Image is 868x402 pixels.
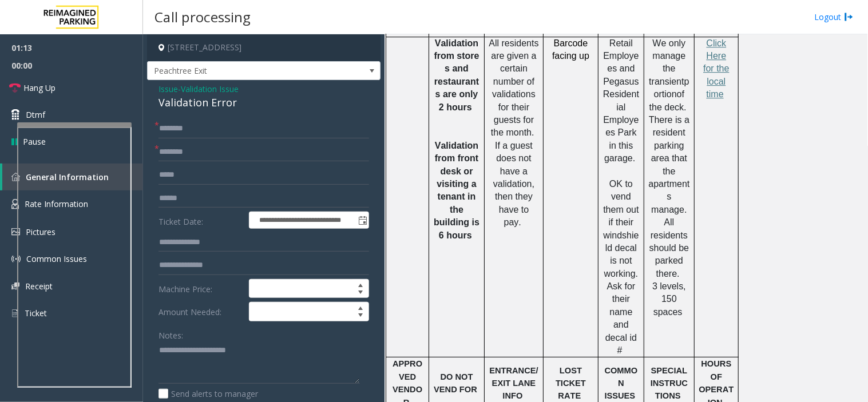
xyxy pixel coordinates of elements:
span: portion [654,77,689,99]
a: General Information [2,164,143,190]
img: 'icon' [11,308,19,319]
img: logout [845,11,854,23]
span: All residents are given a certain number of validations for their guests for the month. If a gues... [489,38,538,227]
span: Decrease value [352,289,368,298]
a: Click Here for the local time [703,39,729,99]
img: 'icon' [11,173,20,181]
span: Decrease value [352,312,368,321]
label: Notes: [158,325,183,341]
span: Validation Issue [181,83,239,95]
span: Increase value [352,280,368,289]
span: . [633,153,635,163]
label: Amount Needed: [156,302,246,321]
span: 3 levels, 150 spaces [652,281,686,317]
span: Ask for their name and decal id # [605,281,637,355]
img: 'icon' [11,282,19,290]
span: Validation from stores and restaurants are only 2 hours [434,38,479,112]
a: Logout [815,11,854,23]
label: Machine Price: [156,279,246,298]
span: SPECIAL INSTRUCTIONS [651,366,688,401]
h4: [STREET_ADDRESS] [147,34,381,61]
span: Dtmf [26,109,45,121]
span: alidation from front desk or visiting a tenant in the building is 6 hours [434,141,479,240]
span: LOST TICKET RATE [556,366,586,401]
label: Ticket Date: [156,212,246,229]
span: Increase value [352,303,368,312]
span: V [435,141,441,150]
img: 'icon' [11,228,20,236]
span: Toggle popup [356,212,368,228]
span: There is a resident parking area that the apartments manage. All residents should be parked there. [648,115,689,278]
span: - [178,83,239,94]
div: Validation Error [158,95,369,110]
span: ENTRANCE/EXIT LANE INFO [489,366,538,401]
span: We only manage the transient [649,38,685,86]
span: OK to vend them out if their windshield decal is not working. [603,179,639,278]
span: of the deck. [649,89,687,112]
img: 'icon' [11,254,21,264]
span: Hang Up [23,82,56,94]
label: Send alerts to manager [158,388,258,400]
img: 'icon' [11,199,19,209]
span: Issue [158,83,178,95]
span: DO NOT VEND FOR [434,372,477,394]
h3: Call processing [149,3,256,31]
span: Peachtree Exit [148,62,334,80]
span: COMMON ISSUES [605,366,638,401]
